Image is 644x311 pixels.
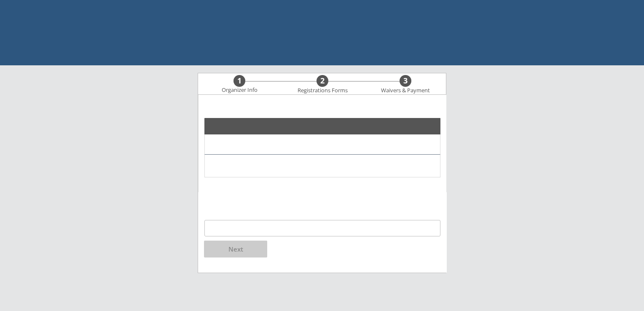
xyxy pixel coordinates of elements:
[376,87,435,94] div: Waivers & Payment
[216,87,263,94] div: Organizer Info
[233,76,245,86] div: 1
[400,76,411,86] div: 3
[317,76,328,86] div: 2
[293,87,352,94] div: Registrations Forms
[204,241,267,257] button: Next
